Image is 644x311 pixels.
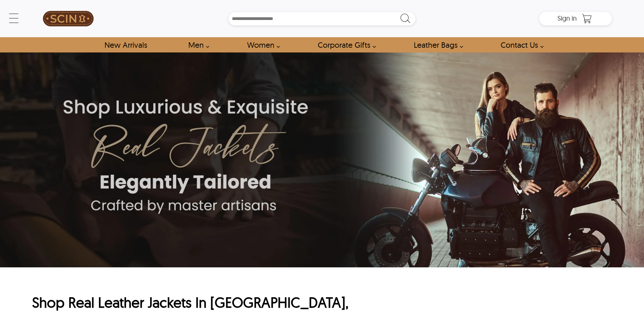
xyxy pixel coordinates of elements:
a: SCIN [32,3,104,34]
a: Sign in [557,16,577,22]
a: Shop Leather Corporate Gifts [310,37,380,52]
a: Shop Women Leather Jackets [239,37,284,52]
a: contact-us [493,37,547,52]
a: Shop New Arrivals [97,37,154,52]
img: SCIN [43,3,94,34]
a: Shopping Cart [580,14,594,24]
span: Sign in [557,14,577,22]
a: Shop Leather Bags [406,37,467,52]
a: shop men's leather jackets [181,37,213,52]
